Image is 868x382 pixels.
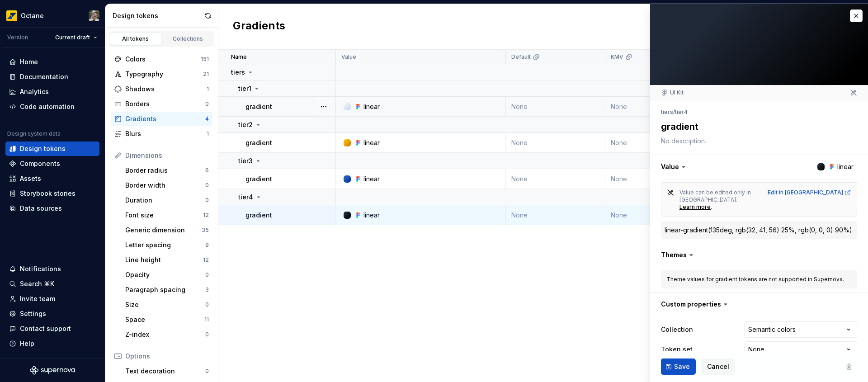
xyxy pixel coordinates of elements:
[125,270,205,279] div: Opacity
[20,279,54,288] div: Search ⌘K
[122,268,212,282] a: Opacity0
[661,325,693,334] label: Collection
[201,56,209,63] div: 151
[122,312,212,327] a: Space11
[125,181,205,190] div: Border width
[768,189,851,196] a: Edit in [GEOGRAPHIC_DATA]
[245,102,272,111] p: gradient
[125,330,205,339] div: Z-index
[611,53,623,61] p: KMV
[511,53,531,61] p: Default
[245,174,272,184] p: gradient
[231,53,247,61] p: Name
[506,133,605,153] td: None
[125,114,205,123] div: Gradients
[675,108,688,115] li: tier4
[661,358,696,375] button: Save
[781,226,797,235] div: 25%,
[125,300,205,309] div: Size
[605,169,676,189] td: None
[5,85,99,99] a: Analytics
[736,226,779,235] div: rgb(32, 41, 56)
[5,336,99,351] button: Help
[701,358,735,375] button: Cancel
[20,264,61,274] div: Notifications
[205,115,209,123] div: 4
[125,226,202,235] div: Generic dimension
[122,208,212,222] a: Font size12
[7,34,28,41] div: Version
[125,241,205,250] div: Letter spacing
[674,362,690,371] span: Save
[673,108,675,115] li: /
[202,226,209,234] div: 35
[203,256,209,264] div: 12
[111,52,212,66] a: Colors151
[125,315,204,324] div: Space
[5,262,99,276] button: Notifications
[20,87,49,96] div: Analytics
[5,292,99,306] a: Invite team
[122,327,212,342] a: Z-index0
[122,297,212,312] a: Size0
[20,102,75,111] div: Code automation
[20,57,38,66] div: Home
[363,102,380,111] div: linear
[207,130,209,137] div: 1
[363,174,380,184] div: linear
[605,97,676,117] td: None
[659,118,855,135] textarea: gradient
[125,367,205,376] div: Text decoration
[122,253,212,267] a: Line height12
[30,366,75,375] svg: Supernova Logo
[835,226,852,235] div: 90%)
[245,211,272,220] p: gradient
[238,120,253,129] p: tier2
[111,97,212,111] a: Borders0
[238,193,253,202] p: tier4
[679,203,711,211] a: Learn more
[5,321,99,336] button: Contact support
[207,85,209,93] div: 1
[2,6,103,25] button: OctaneTiago
[111,67,212,81] a: Typography21
[89,10,99,21] img: Tiago
[122,238,212,252] a: Letter spacing9
[666,276,844,283] span: Theme values for gradient tokens are not supported in Supernova.
[125,99,205,108] div: Borders
[20,174,41,183] div: Assets
[122,364,212,378] a: Text decoration0
[5,99,99,114] a: Code automation
[125,196,205,205] div: Duration
[51,31,101,44] button: Current draft
[670,89,684,96] a: UI Kit
[506,169,605,189] td: None
[798,226,833,235] div: rgb(0, 0, 0)
[341,53,356,61] p: Value
[125,352,209,361] div: Options
[125,166,205,175] div: Border radius
[20,204,62,213] div: Data sources
[665,226,734,235] div: linear-gradient(135deg,
[605,133,676,153] td: None
[5,186,99,201] a: Storybook stories
[7,130,61,137] div: Design system data
[20,339,34,348] div: Help
[5,55,99,69] a: Home
[20,72,68,81] div: Documentation
[5,277,99,291] button: Search ⌘K
[506,205,605,225] td: None
[5,70,99,84] a: Documentation
[205,368,209,375] div: 0
[6,10,17,21] img: e8093afa-4b23-4413-bf51-00cde92dbd3f.png
[111,127,212,141] a: Blurs1
[205,271,209,278] div: 0
[165,35,211,42] div: Collections
[205,331,209,338] div: 0
[707,362,729,371] span: Cancel
[125,211,203,220] div: Font size
[125,285,205,294] div: Paragraph spacing
[363,138,380,147] div: linear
